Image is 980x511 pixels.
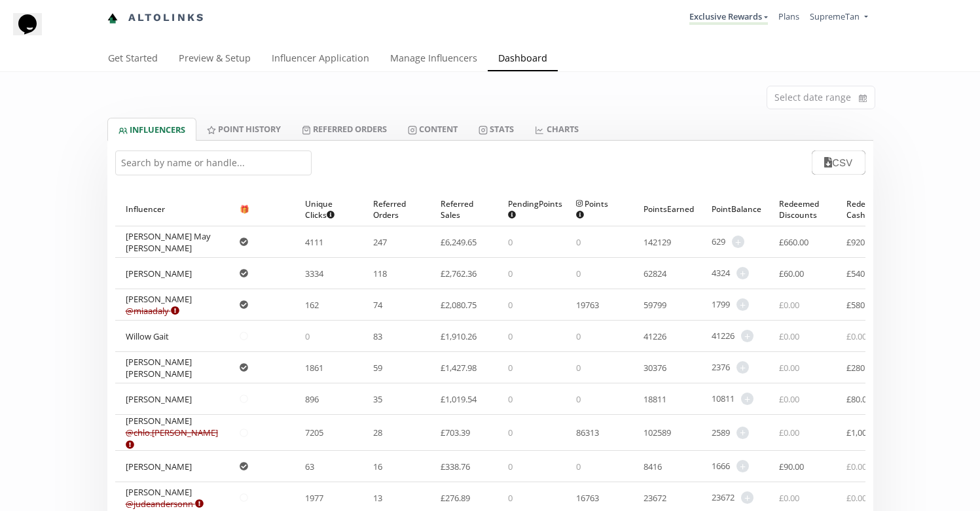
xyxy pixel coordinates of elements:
[644,299,666,311] span: 59799
[712,267,730,279] span: 4324
[576,198,613,220] span: Points
[441,299,477,311] span: £ 2,080.75
[644,362,666,374] span: 30376
[291,118,397,140] a: Referred Orders
[126,415,219,450] div: [PERSON_NAME]
[779,330,799,342] span: £ 0.00
[779,236,808,248] span: £ 660.00
[397,118,468,140] a: Content
[576,362,581,374] span: 0
[779,492,799,504] span: £ 0.00
[305,393,319,405] span: 896
[441,427,470,438] span: £ 703.39
[168,46,261,73] a: Preview & Setup
[644,330,666,342] span: 41226
[305,330,310,342] span: 0
[812,150,865,175] button: CSV
[778,10,799,22] a: Plans
[196,118,291,140] a: Point HISTORY
[846,268,876,279] span: £ 540.00
[107,13,118,24] img: favicon-32x32.png
[712,330,735,342] span: 41226
[441,192,487,226] div: Referred Sales
[508,393,513,405] span: 0
[644,393,666,405] span: 18811
[846,393,871,405] span: £ 80.00
[576,330,581,342] span: 0
[240,203,249,215] span: 🎁
[441,461,470,472] span: £ 338.76
[373,330,382,342] span: 83
[712,298,730,311] span: 1799
[712,361,730,374] span: 2376
[736,298,749,311] span: +
[115,150,312,175] input: Search by name or handle...
[441,393,477,405] span: £ 1,019.54
[576,236,581,248] span: 0
[779,192,826,226] div: Redeemed Discounts
[524,118,589,140] a: CHARTS
[712,427,730,439] span: 2589
[508,268,513,279] span: 0
[810,10,867,26] a: SupremeTan
[373,492,382,504] span: 13
[13,13,55,52] iframe: chat widget
[380,46,488,73] a: Manage Influencers
[712,236,725,248] span: 629
[441,492,470,504] span: £ 276.89
[305,268,323,279] span: 3334
[441,268,477,279] span: £ 2,762.36
[736,361,749,374] span: +
[488,46,558,73] a: Dashboard
[576,393,581,405] span: 0
[712,393,735,405] span: 10811
[576,492,599,504] span: 16763
[846,461,867,472] span: £ 0.00
[305,427,323,438] span: 7205
[508,427,513,438] span: 0
[107,7,206,29] a: Altolinks
[305,461,314,472] span: 63
[846,192,893,226] div: Redeemed Cash
[441,330,477,342] span: £ 1,910.26
[508,362,513,374] span: 0
[508,492,513,504] span: 0
[126,192,219,226] div: Influencer
[508,299,513,311] span: 0
[126,293,192,317] div: [PERSON_NAME]
[107,118,196,141] a: INFLUENCERS
[689,10,768,25] a: Exclusive Rewards
[305,492,323,504] span: 1977
[126,305,179,317] a: @miaadaly
[373,192,420,226] div: Referred Orders
[644,427,671,438] span: 102589
[126,230,219,254] div: [PERSON_NAME] May [PERSON_NAME]
[373,393,382,405] span: 35
[741,491,753,504] span: +
[373,461,382,472] span: 16
[126,356,219,379] div: [PERSON_NAME] [PERSON_NAME]
[373,236,387,248] span: 247
[779,299,799,311] span: £ 0.00
[846,492,867,504] span: £ 0.00
[373,427,382,438] span: 28
[576,299,599,311] span: 19763
[846,299,876,311] span: £ 580.00
[305,236,323,248] span: 4111
[741,393,753,405] span: +
[779,362,799,374] span: £ 0.00
[126,427,218,450] a: @chlo.[PERSON_NAME]
[508,236,513,248] span: 0
[712,460,730,472] span: 1666
[373,362,382,374] span: 59
[126,393,192,405] div: [PERSON_NAME]
[712,192,758,226] div: Point Balance
[712,491,735,504] span: 23672
[305,198,342,220] span: Unique Clicks
[508,198,562,220] span: Pending Points
[508,461,513,472] span: 0
[508,330,513,342] span: 0
[441,236,477,248] span: £ 6,249.65
[779,393,799,405] span: £ 0.00
[846,330,867,342] span: £ 0.00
